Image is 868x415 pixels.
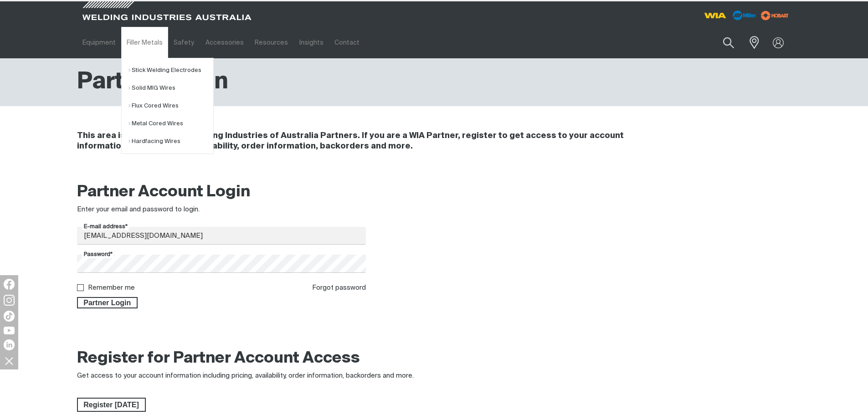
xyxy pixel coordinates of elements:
a: Safety [168,27,200,58]
a: Solid MIG Wires [128,79,213,97]
h2: Partner Account Login [77,182,366,202]
button: Partner Login [77,297,138,309]
a: Forgot password [312,284,366,291]
img: hide socials [1,353,17,369]
img: miller [758,9,791,22]
a: Hardfacing Wires [128,133,213,150]
img: YouTube [4,327,15,334]
a: Insights [293,27,329,58]
input: Product name or item number... [701,32,744,53]
h4: This area is exclusively for Welding Industries of Australia Partners. If you are a WIA Partner, ... [77,131,670,152]
span: Partner Login [78,297,137,309]
h2: Register for Partner Account Access [77,348,360,369]
img: Instagram [4,295,15,306]
a: Metal Cored Wires [128,115,213,133]
a: Flux Cored Wires [128,97,213,115]
div: Enter your email and password to login. [77,205,366,215]
a: Resources [249,27,293,58]
span: Get access to your account information including pricing, availability, order information, backor... [77,372,414,379]
h1: Partner Login [77,67,228,97]
a: Filler Metals [121,27,168,58]
ul: Filler Metals Submenu [121,58,214,154]
span: Register [DATE] [78,398,145,412]
a: Accessories [200,27,249,58]
img: LinkedIn [4,339,15,350]
a: Stick Welding Electrodes [128,61,213,79]
a: Equipment [77,27,121,58]
a: Contact [329,27,365,58]
img: Facebook [4,279,15,290]
a: Register Today [77,398,146,412]
nav: Main [77,27,613,58]
button: Search products [713,32,744,53]
label: Remember me [88,284,135,291]
img: TikTok [4,311,15,322]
